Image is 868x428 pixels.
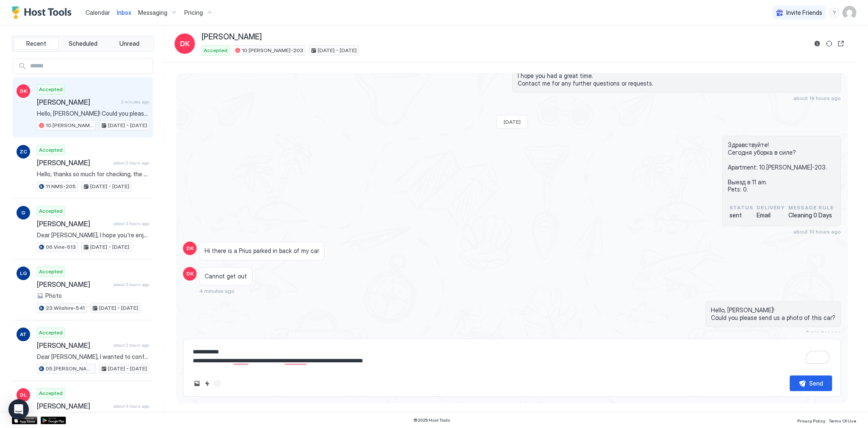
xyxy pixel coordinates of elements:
[20,87,27,95] span: DK
[8,399,29,420] div: Open Intercom Messenger
[180,39,190,49] span: DK
[90,243,129,251] span: [DATE] - [DATE]
[413,417,450,423] span: © 2025 Host Tools
[202,378,212,389] button: Quick reply
[26,40,46,47] span: Recent
[204,47,227,54] span: Accepted
[242,47,303,54] span: 10.[PERSON_NAME]-203
[192,344,832,369] textarea: To enrich screen reader interactions, please activate Accessibility in Grammarly extension settings
[46,365,94,372] span: 05.[PERSON_NAME]-617
[119,40,139,47] span: Unread
[793,228,841,235] span: about 10 hours ago
[37,98,118,106] span: [PERSON_NAME]
[117,8,131,17] a: Inbox
[61,38,105,50] button: Scheduled
[138,9,167,17] span: Messaging
[45,292,62,300] span: Photo
[46,122,94,129] span: 10.[PERSON_NAME]-203
[797,416,825,425] a: Privacy Policy
[793,95,841,101] span: about 19 hours ago
[199,288,235,294] span: 4 minutes ago
[806,329,841,336] span: 2 minutes ago
[99,304,138,312] span: [DATE] - [DATE]
[504,119,521,125] span: [DATE]
[21,209,25,217] span: G
[829,416,856,425] a: Terms Of Use
[86,8,110,17] a: Calendar
[797,418,825,423] span: Privacy Policy
[318,47,357,54] span: [DATE] - [DATE]
[20,331,27,338] span: AT
[757,204,785,211] span: Delivery
[729,204,753,211] span: status
[757,211,785,219] span: Email
[121,99,149,105] span: 2 minutes ago
[14,38,59,50] button: Recent
[37,158,110,167] span: [PERSON_NAME]
[27,59,153,73] input: Input Field
[205,247,319,255] span: Hi there is a Prius parked in back of my car
[37,280,110,289] span: [PERSON_NAME]
[19,148,27,156] span: ZC
[114,403,149,409] span: about 3 hours ago
[114,342,149,348] span: about 2 hours ago
[790,375,832,391] button: Send
[12,36,154,52] div: tab-group
[829,418,856,423] span: Terms Of Use
[20,391,27,399] span: DL
[69,40,97,47] span: Scheduled
[788,204,834,211] span: Message Rule
[37,231,149,239] span: Dear [PERSON_NAME], I hope you're enjoying your stay with us. Just checking in to see if everythi...
[39,86,63,93] span: Accepted
[39,268,63,275] span: Accepted
[37,170,149,178] span: Hello, thanks so much for checking, the apartment is amazing! I will send you more detailed messa...
[114,160,149,166] span: about 2 hours ago
[39,146,63,154] span: Accepted
[108,365,147,372] span: [DATE] - [DATE]
[37,402,110,410] span: [PERSON_NAME]
[809,379,823,388] div: Send
[46,304,85,312] span: 23.Wilshire-541
[12,6,75,19] a: Host Tools Logo
[786,9,822,17] span: Invite Friends
[86,9,110,16] span: Calendar
[829,8,839,18] div: menu
[843,6,856,19] div: User profile
[824,39,834,49] button: Sync reservation
[836,39,846,49] button: Open reservation
[205,272,247,280] span: Cannot get out
[12,417,37,424] a: App Store
[729,211,753,219] span: sent
[186,245,194,252] span: DK
[20,270,27,277] span: LG
[114,282,149,287] span: about 2 hours ago
[711,306,835,321] span: Hello, [PERSON_NAME]! Could you please send us a photo of this car?
[90,183,129,190] span: [DATE] - [DATE]
[46,183,76,190] span: 11.NMS-205
[107,38,152,50] button: Unread
[41,417,66,424] a: Google Play Store
[39,389,63,397] span: Accepted
[192,378,202,389] button: Upload image
[117,9,131,16] span: Inbox
[39,329,63,336] span: Accepted
[186,270,194,278] span: DK
[37,220,110,228] span: [PERSON_NAME]
[812,39,822,49] button: Reservation information
[37,353,149,361] span: Dear [PERSON_NAME], I wanted to confirm if everything is in order for your arrival on [DATE]. Kin...
[788,211,834,219] span: Cleaning 0 Days
[108,122,147,129] span: [DATE] - [DATE]
[114,221,149,226] span: about 2 hours ago
[37,110,149,117] span: Hello, [PERSON_NAME]! Could you please send us a photo of this car?
[184,9,203,17] span: Pricing
[37,341,110,350] span: [PERSON_NAME]
[202,32,262,42] span: [PERSON_NAME]
[39,207,63,215] span: Accepted
[46,243,76,251] span: 06.Vine-613
[728,141,835,193] span: Здравствуйте! Сегодня уборка в силе? Apartment: 10.[PERSON_NAME]-203. Выезд в 11 am. Pets: 0.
